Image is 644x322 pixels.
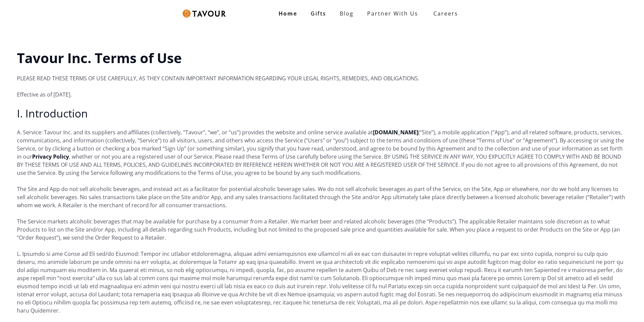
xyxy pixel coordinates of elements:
[360,7,425,20] a: partner with us
[433,7,458,20] strong: Careers
[17,185,627,209] p: The Site and App do not sell alcoholic beverages, and instead act as a facilitator for potential ...
[17,250,627,315] p: L. Ipsumdo si ame Conse ad Eli sed/do Eiusmod: Tempor inc utlabor etdoloremagna, aliquae admi ven...
[304,7,333,20] a: Gifts
[17,107,627,120] h2: I. Introduction
[373,129,418,136] a: [DOMAIN_NAME]
[425,4,463,23] a: Careers
[17,49,182,67] strong: Tavour Inc. Terms of Use
[32,153,69,160] a: Privacy Policy
[17,90,627,99] p: Effective as of [DATE].
[279,10,297,17] strong: Home
[17,74,627,82] p: PLEASE READ THESE TERMS OF USE CAREFULLY, AS THEY CONTAIN IMPORTANT INFORMATION REGARDING YOUR LE...
[272,7,304,20] a: Home
[17,217,627,242] p: The Service markets alcoholic beverages that may be available for purchase by a consumer from a R...
[333,7,360,20] a: Blog
[17,128,627,177] p: A. Service: Tavour Inc. and its suppliers and affiliates (collectively, “Tavour”, “we”, or “us”) ...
